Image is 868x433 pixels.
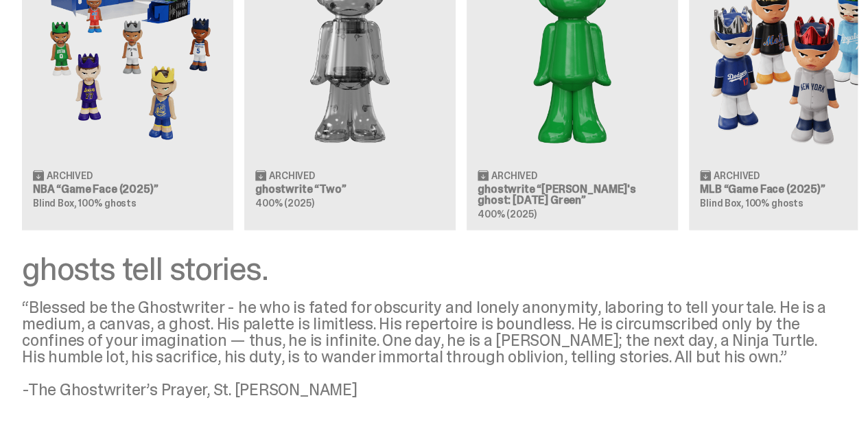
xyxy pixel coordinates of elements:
[33,184,222,195] h3: NBA “Game Face (2025)”
[478,184,667,206] h3: ghostwrite “[PERSON_NAME]'s ghost: [DATE] Green”
[700,197,744,209] span: Blind Box,
[255,197,314,209] span: 400% (2025)
[269,171,315,180] span: Archived
[22,299,836,398] div: “Blessed be the Ghostwriter - he who is fated for obscurity and lonely anonymity, laboring to tel...
[745,197,803,209] span: 100% ghosts
[33,197,77,209] span: Blind Box,
[47,171,93,180] span: Archived
[255,184,445,195] h3: ghostwrite “Two”
[22,253,836,285] div: ghosts tell stories.
[714,171,760,180] span: Archived
[491,171,537,180] span: Archived
[78,197,136,209] span: 100% ghosts
[478,208,536,220] span: 400% (2025)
